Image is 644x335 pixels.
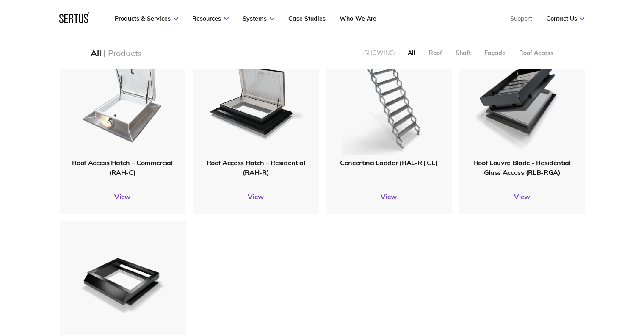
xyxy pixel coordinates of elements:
div: Roof [428,49,442,57]
a: Products & Services [115,15,178,22]
div: All [91,48,101,58]
a: Resources [192,15,229,22]
div: Roof Access [519,49,553,57]
a: View [60,192,185,201]
span: Concertina Ladder (RAL-R | CL) [340,158,437,167]
a: Systems [243,15,274,22]
span: Roof Access Hatch – Residential (RAH-R) [206,158,305,176]
a: View [459,192,585,201]
span: Roof Louvre Blade - Residential Glass Access (RLB-RGA) [473,158,570,176]
a: Support [510,15,532,22]
iframe: Chat Widget [602,294,644,335]
div: Products [108,48,142,58]
div: Showing: [364,49,395,57]
div: Shaft [455,49,470,57]
div: All [407,49,415,57]
a: Case Studies [288,15,326,22]
div: Façade [484,49,505,57]
a: Who We Are [340,15,376,22]
a: View [193,192,319,201]
span: Roof Access Hatch – Commercial (RAH-C) [72,158,172,176]
a: View [326,192,452,201]
a: Contact Us [546,15,584,22]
